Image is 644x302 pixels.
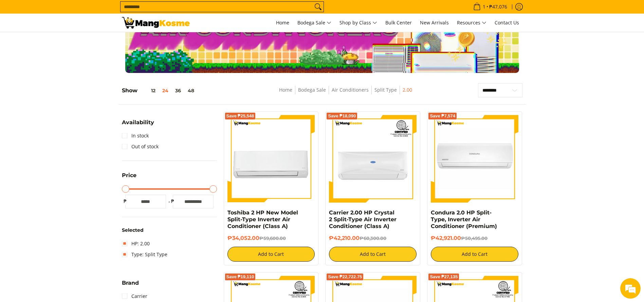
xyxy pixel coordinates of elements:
[39,86,94,154] span: We're online!
[329,235,417,242] h6: ₱42,210.00
[360,235,386,241] del: ₱60,300.00
[374,87,397,93] a: Split Type
[35,38,114,47] div: Chat with us now
[184,88,198,93] button: 48
[491,14,522,32] a: Contact Us
[482,4,486,9] span: 1
[297,19,331,27] span: Bodega Sale
[328,275,362,279] span: Save ₱22,722.75
[122,227,217,233] h6: Selected
[122,238,150,249] a: HP: 2.00
[122,141,159,152] a: Out of stock
[122,130,149,141] a: In stock
[430,275,458,279] span: Save ₱27,135
[227,209,298,229] a: Toshiba 2 HP New Model Split-Type Inverter Air Conditioner (Class A)
[259,235,286,241] del: ₱59,600.00
[122,120,154,130] summary: Open
[403,86,412,94] span: 2.00
[122,291,147,302] a: Carrier
[382,14,415,32] a: Bulk Center
[328,114,356,118] span: Save ₱18,090
[329,247,417,262] button: Add to Cart
[329,209,397,229] a: Carrier 2.00 HP Crystal 2 Split-Type Air Inverter Conditioner (Class A)
[111,3,128,20] div: Minimize live chat window
[273,14,293,32] a: Home
[336,14,381,32] a: Shop by Class
[454,14,490,32] a: Resources
[461,235,487,241] del: ₱50,495.00
[172,88,184,93] button: 36
[471,3,509,11] span: •
[279,87,292,93] a: Home
[417,14,452,32] a: New Arrivals
[298,87,326,93] a: Bodega Sale
[122,249,167,260] a: Type: Split Type
[159,88,172,93] button: 24
[227,235,315,242] h6: ₱34,052.00
[420,19,449,26] span: New Arrivals
[226,275,254,279] span: Save ₱19,110
[122,120,154,125] span: Availability
[430,114,455,118] span: Save ₱7,574
[3,185,129,209] textarea: Type your message and hit 'Enter'
[122,87,198,94] h5: Show
[122,280,139,291] summary: Open
[329,115,417,203] img: Carrier 2.00 HP Crystal 2 Split-Type Air Inverter Conditioner (Class A)
[235,86,456,101] nav: Breadcrumbs
[227,115,315,203] img: Toshiba 2 HP New Model Split-Type Inverter Air Conditioner (Class A)
[431,115,518,203] img: condura-split-type-inverter-air-conditioner-class-b-full-view-mang-kosme
[169,198,176,205] span: ₱
[122,17,190,29] img: Bodega Sale Aircon l Mang Kosme: Home Appliances Warehouse Sale Split Type
[339,19,377,27] span: Shop by Class
[294,14,335,32] a: Bodega Sale
[431,235,518,242] h6: ₱42,921.00
[313,2,324,12] button: Search
[122,198,129,205] span: ₱
[122,173,136,178] span: Price
[457,19,486,27] span: Resources
[137,88,159,93] button: 12
[431,247,518,262] button: Add to Cart
[122,173,136,183] summary: Open
[226,114,254,118] span: Save ₱25,548
[495,19,519,26] span: Contact Us
[488,4,508,9] span: ₱47,076
[122,280,139,286] span: Brand
[385,19,412,26] span: Bulk Center
[431,209,497,229] a: Condura 2.0 HP Split-Type, Inverter Air Conditioner (Premium)
[332,87,369,93] a: Air Conditioners
[197,14,522,32] nav: Main Menu
[276,19,289,26] span: Home
[227,247,315,262] button: Add to Cart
